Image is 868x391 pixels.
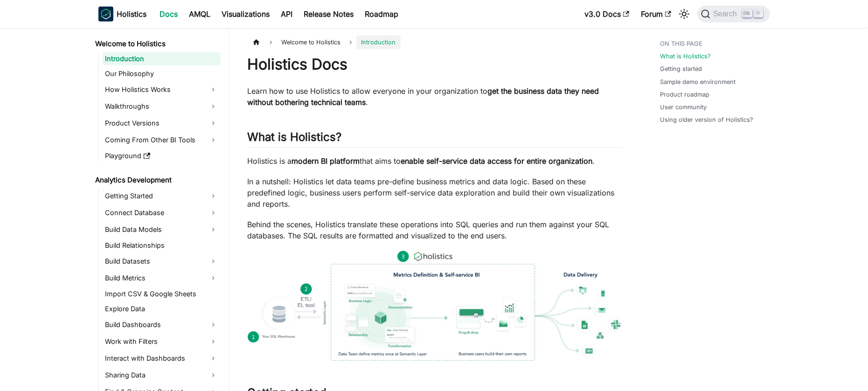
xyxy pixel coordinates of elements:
p: Behind the scenes, Holistics translate these operations into SQL queries and run them against you... [248,219,623,241]
a: Build Data Models [103,222,221,237]
a: Home page [248,35,265,49]
h1: Holistics Docs [248,55,623,74]
img: Holistics [98,7,113,21]
a: Work with Filters [103,334,221,349]
a: Our Philosophy [103,67,221,80]
a: Getting Started [103,189,221,203]
a: Product roadmap [660,90,710,99]
a: Build Dashboards [103,317,221,332]
a: Roadmap [360,7,404,21]
span: Search [710,10,743,18]
a: Walkthroughs [103,99,221,114]
strong: modern BI platform [292,156,360,166]
a: Explore Data [103,302,221,315]
kbd: K [754,9,763,18]
p: Holistics is a that aims to . [248,155,623,167]
a: Build Metrics [103,271,221,286]
a: Coming From Other BI Tools [103,133,221,147]
a: AMQL [184,7,216,21]
a: Introduction [103,52,221,65]
a: Forum [635,7,677,21]
a: Docs [154,7,184,21]
strong: enable self-service data access for entire organization [401,156,593,166]
nav: Breadcrumbs [248,35,623,49]
a: Connect Database [103,205,221,220]
a: What is Holistics? [660,52,711,61]
a: Playground [103,149,221,162]
a: HolisticsHolistics [98,7,147,21]
b: Holistics [117,8,147,20]
a: Sharing Data [103,368,221,383]
a: Import CSV & Google Sheets [103,287,221,300]
span: Introduction [356,35,400,49]
a: User community [660,103,707,112]
a: API [276,7,299,21]
a: Product Versions [103,116,221,131]
a: Using older version of Holistics? [660,115,754,124]
button: Switch between dark and light mode (currently light mode) [677,7,692,21]
a: Interact with Dashboards [103,351,221,366]
a: Sample demo environment [660,77,736,86]
a: Welcome to Holistics [93,37,221,50]
span: Welcome to Holistics [277,35,345,49]
a: v3.0 Docs [579,7,635,21]
a: Visualizations [216,7,276,21]
a: Analytics Development [93,174,221,187]
a: Getting started [660,64,702,73]
img: How Holistics fits in your Data Stack [248,251,623,361]
a: Build Relationships [103,239,221,252]
p: In a nutshell: Holistics let data teams pre-define business metrics and data logic. Based on thes... [248,176,623,209]
a: How Holistics Works [103,82,221,97]
a: Build Datasets [103,254,221,269]
p: Learn how to use Holistics to allow everyone in your organization to . [248,85,623,108]
a: Release Notes [299,7,360,21]
nav: Docs sidebar [89,28,229,391]
h2: What is Holistics? [248,130,623,148]
button: Search (Ctrl+K) [697,6,770,22]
